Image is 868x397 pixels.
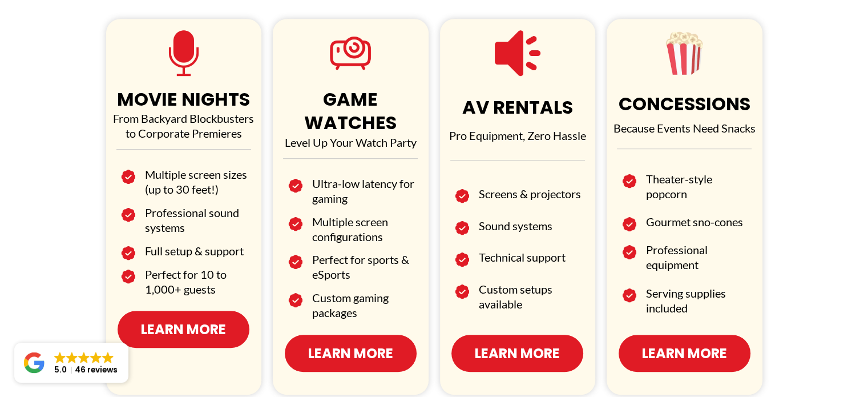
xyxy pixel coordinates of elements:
[109,126,259,141] p: to Corporate Premieres
[443,95,593,119] h1: AV RENTALS
[455,282,469,302] img: Image
[622,242,636,262] img: Image
[619,335,750,372] a: Learn More
[308,343,393,363] span: Learn More
[642,343,727,363] span: Learn More
[312,290,417,305] h2: Custom gaming
[285,335,417,372] a: Learn More
[145,205,250,235] h2: Professional sound systems
[118,311,249,348] a: Learn More
[109,111,259,126] p: From Backyard Blockbusters
[622,286,636,306] img: Image
[145,267,250,296] h2: Perfect for 10 to 1,000+ guests
[276,87,426,135] h1: GAME WATCHES
[455,250,469,270] img: Image
[646,214,751,229] h2: Gourmet sno-cones
[121,243,135,263] img: Image
[312,305,417,320] h2: packages
[646,242,751,272] h2: Professional equipment
[451,335,583,372] a: Learn More
[479,250,584,264] h2: Technical support
[288,214,302,234] img: Image
[121,267,135,287] img: Image
[14,343,128,383] a: Close GoogleGoogleGoogleGoogleGoogle 5.046 reviews
[109,87,259,111] h1: MOVIE NIGHTS
[479,218,584,233] h2: Sound systems
[609,92,760,116] h1: CONCESSIONS
[622,214,636,234] img: Image
[622,171,636,191] img: Image
[479,282,584,311] h2: Custom setups available
[312,176,417,206] h2: Ultra-low latency for gaming
[455,218,469,238] img: Image
[276,135,426,150] p: Level Up Your Watch Party
[288,290,302,310] img: Image
[312,214,417,244] h2: Multiple screen configurations
[455,186,469,206] img: Image
[121,205,135,225] img: Image
[288,176,302,196] img: Image
[121,167,135,187] img: Image
[141,319,226,339] span: Learn More
[646,171,751,201] h2: Theater-style popcorn
[443,128,593,143] p: Pro Equipment, Zero Hassle
[646,286,751,315] h2: Serving supplies included
[475,343,560,363] span: Learn More
[479,186,584,201] h2: Screens & projectors
[288,252,302,272] img: Image
[145,243,250,258] h2: Full setup & support
[312,252,417,282] h2: Perfect for sports & eSports
[609,121,760,135] p: Because Events Need Snacks
[145,167,250,197] h2: Multiple screen sizes (up to 30 feet!)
